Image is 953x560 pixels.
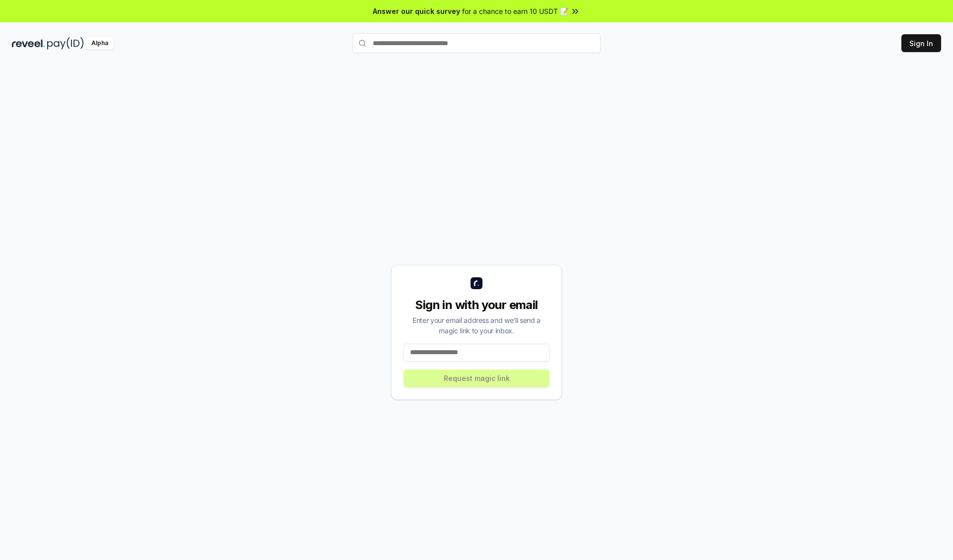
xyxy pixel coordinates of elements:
div: Alpha [86,37,114,50]
img: pay_id [47,37,84,50]
div: Enter your email address and we’ll send a magic link to your inbox. [404,315,549,336]
span: Answer our quick survey [373,6,460,16]
button: Sign In [901,34,941,52]
img: logo_small [471,277,482,289]
div: Sign in with your email [404,297,549,313]
img: reveel_dark [12,37,45,50]
span: for a chance to earn 10 USDT 📝 [462,6,568,16]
